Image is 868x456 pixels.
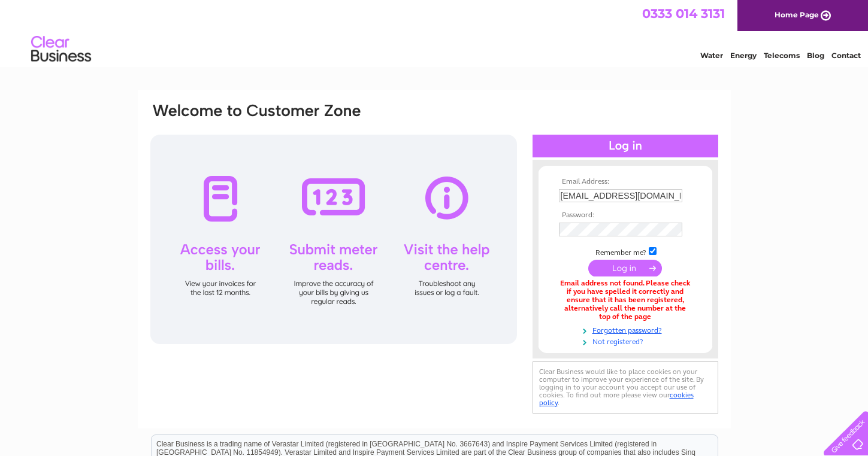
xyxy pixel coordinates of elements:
[152,7,718,58] div: Clear Business is a trading name of Verastar Limited (registered in [GEOGRAPHIC_DATA] No. 3667643...
[764,51,800,60] a: Telecoms
[559,279,692,321] div: Email address not found. Please check if you have spelled it correctly and ensure that it has bee...
[642,6,725,21] a: 0333 014 3131
[556,211,695,220] th: Password:
[533,361,718,414] div: Clear Business would like to place cookies on your computer to improve your experience of the sit...
[730,51,757,60] a: Energy
[559,335,695,346] a: Not registered?
[31,31,92,68] img: logo.png
[556,178,695,186] th: Email Address:
[700,51,723,60] a: Water
[807,51,824,60] a: Blog
[559,324,695,335] a: Forgotten password?
[539,391,694,407] a: cookies policy
[831,51,861,60] a: Contact
[588,260,662,276] input: Submit
[556,245,695,257] td: Remember me?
